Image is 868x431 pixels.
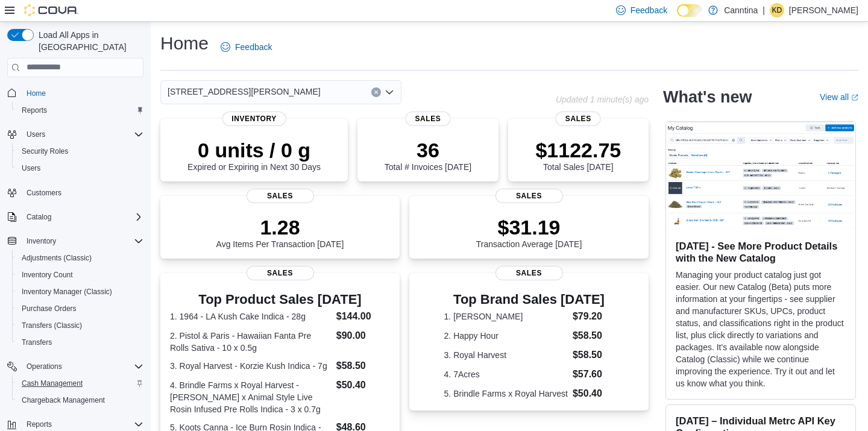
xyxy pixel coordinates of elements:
dt: 3. Royal Harvest [444,349,568,361]
input: Dark Mode [677,4,702,17]
span: Adjustments (Classic) [22,253,92,263]
button: Catalog [22,210,56,224]
span: Feedback [631,4,667,16]
span: Inventory Count [22,270,73,280]
dd: $50.40 [336,378,390,392]
a: Chargeback Management [17,393,110,407]
div: Kathryn DeSante [770,3,784,17]
dt: 3. Royal Harvest - Korzie Kush Indica - 7g [170,360,332,372]
a: Reports [17,103,52,118]
button: Cash Management [12,375,148,392]
a: Inventory Count [17,268,78,282]
a: Feedback [216,35,277,59]
span: Operations [27,362,62,371]
span: Customers [22,185,143,200]
button: Chargeback Management [12,392,148,409]
a: Adjustments (Classic) [17,251,96,265]
span: Transfers [17,335,143,350]
span: [STREET_ADDRESS][PERSON_NAME] [168,84,321,99]
span: Security Roles [17,144,143,159]
dd: $90.00 [336,329,390,343]
a: Security Roles [17,144,73,159]
a: Users [17,161,45,175]
span: Inventory [27,236,56,246]
span: Transfers (Classic) [22,321,82,330]
div: Expired or Expiring in Next 30 Days [187,138,321,172]
span: Users [17,161,143,175]
h3: Top Brand Sales [DATE] [444,292,614,307]
span: Catalog [22,210,143,224]
p: | [763,3,765,17]
a: Purchase Orders [17,301,81,316]
dd: $58.50 [573,348,614,362]
dt: 4. Brindle Farms x Royal Harvest - [PERSON_NAME] x Animal Style Live Rosin Infused Pre Rolls Indi... [170,379,332,415]
button: Users [2,126,148,143]
p: 36 [385,138,471,162]
span: Customers [27,188,61,198]
button: Users [12,160,148,177]
span: Feedback [235,41,272,53]
dt: 1. [PERSON_NAME] [444,310,568,322]
dd: $79.20 [573,309,614,324]
span: Inventory [222,112,286,126]
span: Sales [247,266,314,280]
dt: 1. 1964 - LA Kush Cake Indica - 28g [170,310,332,322]
button: Inventory Count [12,266,148,283]
button: Inventory [2,233,148,250]
button: Inventory [22,234,61,248]
span: Cash Management [17,376,143,391]
span: Cash Management [22,379,83,388]
p: Managing your product catalog just got easier. Our new Catalog (Beta) puts more information at yo... [676,269,846,389]
button: Operations [2,358,148,375]
button: Transfers [12,334,148,351]
span: Home [22,86,143,101]
span: KD [772,3,782,17]
span: Users [27,130,45,139]
dd: $58.50 [336,359,390,373]
a: Inventory Manager (Classic) [17,285,117,299]
span: Chargeback Management [22,395,105,405]
span: Load All Apps in [GEOGRAPHIC_DATA] [34,29,143,53]
a: View allExternal link [820,92,858,102]
span: Sales [495,266,563,280]
p: $1122.75 [535,138,621,162]
button: Inventory Manager (Classic) [12,283,148,300]
span: Operations [22,359,143,374]
img: Cova [24,4,78,16]
p: Updated 1 minute(s) ago [556,95,649,104]
button: Clear input [371,87,381,97]
button: Adjustments (Classic) [12,250,148,266]
p: [PERSON_NAME] [789,3,858,17]
div: Total Sales [DATE] [535,138,621,172]
span: Inventory [22,234,143,248]
h2: What's new [663,87,752,107]
svg: External link [851,94,858,101]
a: Cash Management [17,376,87,391]
span: Inventory Count [17,268,143,282]
div: Total # Invoices [DATE] [385,138,471,172]
button: Open list of options [385,87,394,97]
dd: $58.50 [573,329,614,343]
span: Adjustments (Classic) [17,251,143,265]
h3: Top Product Sales [DATE] [170,292,390,307]
span: Purchase Orders [22,304,77,313]
span: Sales [247,189,314,203]
span: Users [22,163,40,173]
a: Transfers (Classic) [17,318,87,333]
div: Avg Items Per Transaction [DATE] [216,215,344,249]
button: Customers [2,184,148,201]
span: Catalog [27,212,51,222]
dd: $144.00 [336,309,390,324]
span: Reports [17,103,143,118]
button: Home [2,84,148,102]
p: $31.19 [476,215,582,239]
span: Reports [22,105,47,115]
dd: $57.60 [573,367,614,382]
span: Sales [405,112,450,126]
a: Customers [22,186,66,200]
button: Reports [12,102,148,119]
a: Home [22,86,51,101]
h3: [DATE] - See More Product Details with the New Catalog [676,240,846,264]
span: Chargeback Management [17,393,143,407]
